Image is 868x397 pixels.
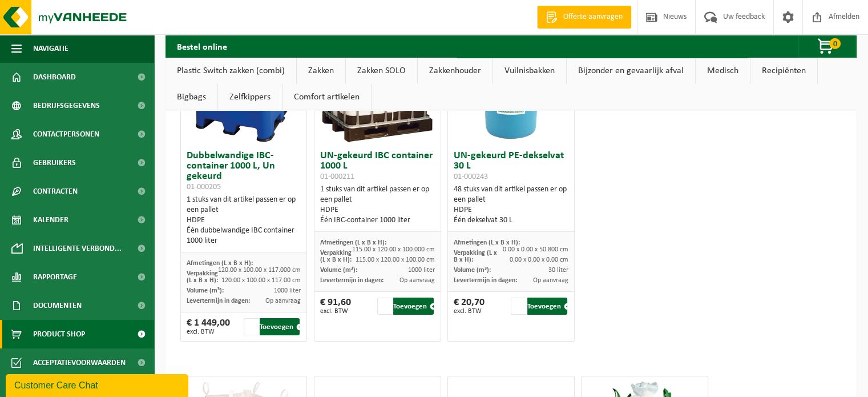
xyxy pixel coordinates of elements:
[297,58,345,84] a: Zakken
[187,270,218,284] span: Verpakking (L x B x H):
[346,58,417,84] a: Zakken SOLO
[320,277,383,284] span: Levertermijn in dagen:
[282,84,371,110] a: Comfort artikelen
[510,256,568,263] span: 0.00 x 0.00 x 0.00 cm
[503,246,568,253] span: 0.00 x 0.00 x 50.800 cm
[750,58,817,84] a: Recipiënten
[187,287,224,294] span: Volume (m³):
[260,318,300,335] button: Toevoegen
[33,234,122,263] span: Intelligente verbond...
[454,215,568,226] div: Één dekselvat 30 L
[454,239,520,246] span: Afmetingen (L x B x H):
[33,291,82,320] span: Documenten
[320,308,351,315] span: excl. BTW
[33,177,78,206] span: Contracten
[187,215,301,226] div: HDPE
[244,318,259,335] input: 1
[165,84,217,110] a: Bigbags
[187,195,301,246] div: 1 stuks van dit artikel passen er op een pallet
[187,298,250,304] span: Levertermijn in dagen:
[165,35,239,57] h2: Bestel online
[33,91,100,120] span: Bedrijfsgegevens
[320,173,354,181] span: 01-000211
[33,34,68,63] span: Navigatie
[33,348,126,377] span: Acceptatievoorwaarden
[454,250,497,263] span: Verpakking (L x B x H):
[377,298,392,315] input: 1
[187,183,221,191] span: 01-000205
[548,267,568,274] span: 30 liter
[187,151,301,192] h3: Dubbelwandige IBC-container 1000 L, Un gekeurd
[454,298,485,315] div: € 20,70
[408,267,435,274] span: 1000 liter
[320,298,351,315] div: € 91,60
[454,151,568,182] h3: UN-gekeurd PE-dekselvat 30 L
[187,260,253,267] span: Afmetingen (L x B x H):
[454,173,488,181] span: 01-000243
[187,318,230,335] div: € 1 449,00
[320,215,434,226] div: Één IBC-container 1000 liter
[454,205,568,215] div: HDPE
[165,58,296,84] a: Plastic Switch zakken (combi)
[454,185,568,226] div: 48 stuks van dit artikel passen er op een pallet
[33,120,99,149] span: Contactpersonen
[511,298,526,315] input: 1
[33,320,85,348] span: Product Shop
[696,58,750,84] a: Medisch
[560,11,625,23] span: Offerte aanvragen
[33,63,76,91] span: Dashboard
[218,267,301,274] span: 120.00 x 100.00 x 117.000 cm
[356,256,435,263] span: 115.00 x 120.00 x 100.00 cm
[418,58,492,84] a: Zakkenhouder
[320,239,386,246] span: Afmetingen (L x B x H):
[33,149,76,177] span: Gebruikers
[187,328,230,335] span: excl. BTW
[274,287,301,294] span: 1000 liter
[798,35,855,58] button: 0
[527,298,567,315] button: Toevoegen
[33,263,77,291] span: Rapportage
[537,6,631,29] a: Offerte aanvragen
[454,277,517,284] span: Levertermijn in dagen:
[567,58,695,84] a: Bijzonder en gevaarlijk afval
[454,267,491,274] span: Volume (m³):
[399,277,435,284] span: Op aanvraag
[393,298,433,315] button: Toevoegen
[320,205,434,215] div: HDPE
[829,38,841,49] span: 0
[320,185,434,226] div: 1 stuks van dit artikel passen er op een pallet
[352,246,435,253] span: 115.00 x 120.00 x 100.000 cm
[187,226,301,246] div: Één dubbelwandige IBC container 1000 liter
[493,58,566,84] a: Vuilnisbakken
[265,298,301,304] span: Op aanvraag
[320,267,357,274] span: Volume (m³):
[454,308,485,315] span: excl. BTW
[218,84,282,110] a: Zelfkippers
[320,151,434,182] h3: UN-gekeurd IBC container 1000 L
[33,206,68,234] span: Kalender
[320,250,352,263] span: Verpakking (L x B x H):
[533,277,568,284] span: Op aanvraag
[6,372,191,397] iframe: chat widget
[221,277,301,284] span: 120.00 x 100.00 x 117.00 cm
